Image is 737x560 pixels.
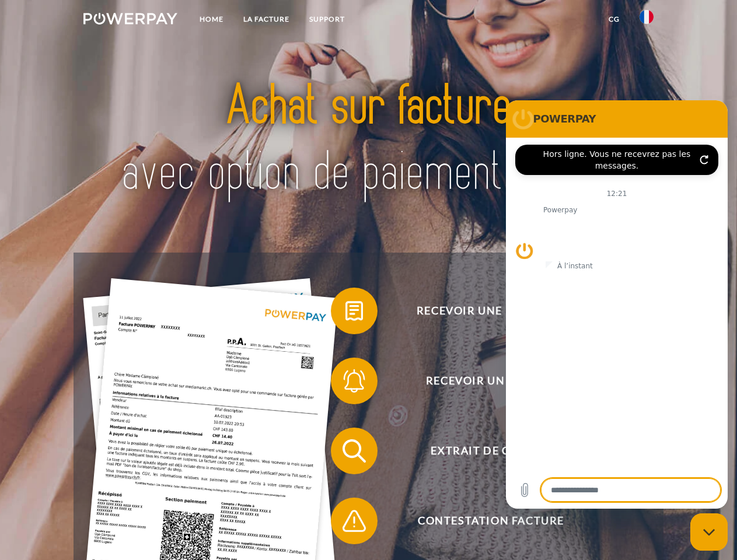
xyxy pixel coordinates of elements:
a: Home [190,9,233,30]
a: Support [299,9,355,30]
img: logo-powerpay-white.svg [83,13,177,24]
img: qb_bell.svg [340,366,369,395]
img: qb_search.svg [340,436,369,466]
button: Recevoir un rappel? [331,358,634,404]
img: title-powerpay_fr.svg [111,56,626,223]
a: LA FACTURE [233,9,299,30]
button: Contestation Facture [331,498,634,544]
span: Extrait de compte [348,428,634,474]
a: CG [599,9,630,30]
span: Recevoir un rappel? [348,358,634,404]
img: fr [640,10,654,24]
button: Recevoir une facture ? [331,288,634,334]
img: qb_bill.svg [340,296,369,325]
span: Contestation Facture [348,498,634,544]
iframe: Fenêtre de messagerie [506,100,728,509]
iframe: Bouton de lancement de la fenêtre de messagerie, conversation en cours [690,513,728,551]
img: qb_warning.svg [340,506,369,535]
span: Recevoir une facture ? [348,288,634,334]
button: Extrait de compte [331,428,634,474]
